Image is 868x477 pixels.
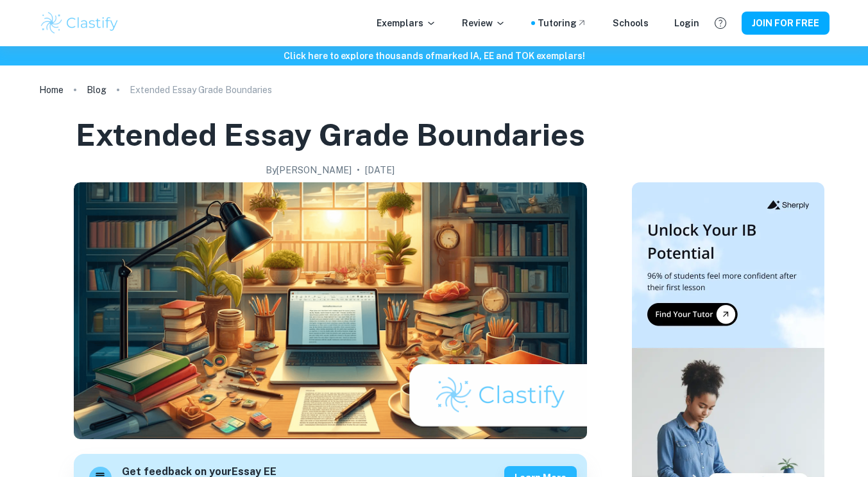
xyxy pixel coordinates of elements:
a: Home [39,81,64,99]
a: Tutoring [538,16,587,30]
h2: [DATE] [365,163,395,177]
p: • [357,163,360,177]
p: Review [462,16,506,30]
a: Schools [613,16,649,30]
button: JOIN FOR FREE [742,12,830,35]
a: Login [674,16,699,30]
button: Help and Feedback [710,12,731,34]
h1: Extended Essay Grade Boundaries [76,114,585,155]
p: Extended Essay Grade Boundaries [130,83,272,97]
p: Exemplars [377,16,436,30]
a: Blog [87,81,106,99]
h6: Click here to explore thousands of marked IA, EE and TOK exemplars ! [3,49,865,63]
img: Clastify logo [39,10,121,36]
img: Extended Essay Grade Boundaries cover image [74,182,587,439]
h2: By [PERSON_NAME] [266,163,352,177]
